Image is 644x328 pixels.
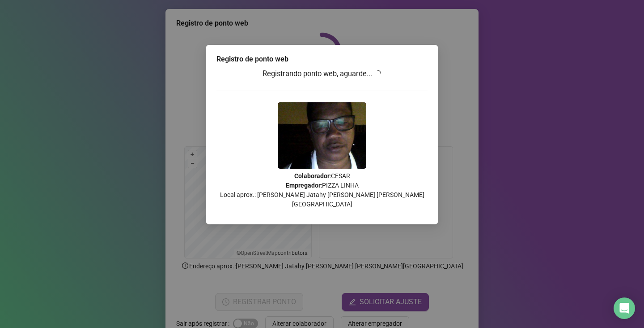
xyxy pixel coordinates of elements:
img: 9k= [278,102,366,169]
div: Registro de ponto web [216,54,428,65]
strong: Empregador [286,182,321,189]
strong: Colaborador [294,172,330,179]
h3: Registrando ponto web, aguarde... [216,68,428,80]
div: Open Intercom Messenger [614,297,635,319]
span: loading [373,68,383,79]
p: : CESAR : PIZZA LINHA Local aprox.: [PERSON_NAME] Jatahy [PERSON_NAME] [PERSON_NAME][GEOGRAPHIC_D... [216,171,428,209]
